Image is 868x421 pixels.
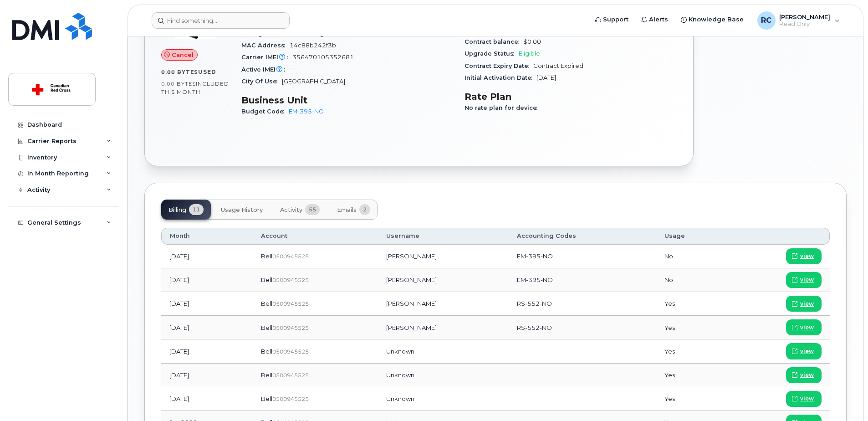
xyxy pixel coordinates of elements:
[161,387,253,411] td: [DATE]
[649,15,668,24] span: Alerts
[359,204,370,215] span: 2
[172,51,194,59] span: Cancel
[800,395,814,403] span: view
[465,50,519,57] span: Upgrade Status
[337,206,357,214] span: Emails
[272,253,309,260] span: 0500945525
[241,66,290,73] span: Active IMEI
[161,339,253,363] td: [DATE]
[261,324,272,331] span: Bell
[272,372,309,379] span: 0500945525
[635,10,674,29] a: Alerts
[378,364,509,387] td: Unknown
[161,268,253,292] td: [DATE]
[517,300,552,307] span: RS-552-NO
[305,204,320,215] span: 55
[275,30,330,37] span: Unknown Manager
[656,387,728,411] td: Yes
[800,252,814,260] span: view
[241,108,289,115] span: Budget Code
[656,228,728,244] th: Usage
[161,316,253,339] td: [DATE]
[603,15,628,24] span: Support
[161,69,198,75] span: 0.00 Bytes
[378,245,509,268] td: [PERSON_NAME]
[378,268,509,292] td: [PERSON_NAME]
[656,292,728,316] td: Yes
[800,300,814,308] span: view
[378,339,509,363] td: Unknown
[751,11,846,30] div: Rishi Chauhan
[674,10,750,29] a: Knowledge Base
[241,54,292,61] span: Carrier IMEI
[786,391,822,407] a: view
[261,395,272,402] span: Bell
[289,108,324,115] a: EM-395-NO
[272,324,309,331] span: 0500945525
[272,395,309,402] span: 0500945525
[779,21,830,28] span: Read Only
[152,12,290,29] input: Find something...
[786,367,822,383] a: view
[161,364,253,387] td: [DATE]
[261,348,272,355] span: Bell
[261,276,272,283] span: Bell
[517,252,553,260] span: EM-395-NO
[800,371,814,379] span: view
[656,364,728,387] td: Yes
[161,80,229,95] span: included this month
[241,78,282,85] span: City Of Use
[589,10,635,29] a: Support
[465,62,533,69] span: Contract Expiry Date
[261,252,272,260] span: Bell
[253,228,378,244] th: Account
[272,277,309,283] span: 0500945525
[465,38,523,45] span: Contract balance
[292,54,354,61] span: 356470105352681
[161,292,253,316] td: [DATE]
[378,316,509,339] td: [PERSON_NAME]
[786,272,822,288] a: view
[465,104,542,111] span: No rate plan for device
[761,15,771,26] span: RC
[800,276,814,284] span: view
[517,324,552,331] span: RS-552-NO
[378,387,509,411] td: Unknown
[786,343,822,359] a: view
[523,38,541,45] span: $0.00
[779,13,830,21] span: [PERSON_NAME]
[656,316,728,339] td: Yes
[198,68,216,75] span: used
[241,30,275,37] span: Manager
[519,50,540,57] span: Eligible
[161,245,253,268] td: [DATE]
[689,15,744,24] span: Knowledge Base
[509,228,656,244] th: Accounting Codes
[261,300,272,307] span: Bell
[161,228,253,244] th: Month
[786,296,822,312] a: view
[536,74,556,81] span: [DATE]
[241,42,290,49] span: MAC Address
[786,248,822,264] a: view
[221,206,263,214] span: Usage History
[517,276,553,283] span: EM-395-NO
[241,95,454,106] h3: Business Unit
[290,42,336,49] span: 14c88b242f3b
[272,348,309,355] span: 0500945525
[465,91,677,102] h3: Rate Plan
[378,292,509,316] td: [PERSON_NAME]
[533,62,583,69] span: Contract Expired
[272,300,309,307] span: 0500945525
[261,371,272,379] span: Bell
[290,66,296,73] span: —
[280,206,302,214] span: Activity
[786,319,822,335] a: view
[656,245,728,268] td: No
[378,228,509,244] th: Username
[800,323,814,332] span: view
[465,74,536,81] span: Initial Activation Date
[656,339,728,363] td: Yes
[800,347,814,355] span: view
[161,81,196,87] span: 0.00 Bytes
